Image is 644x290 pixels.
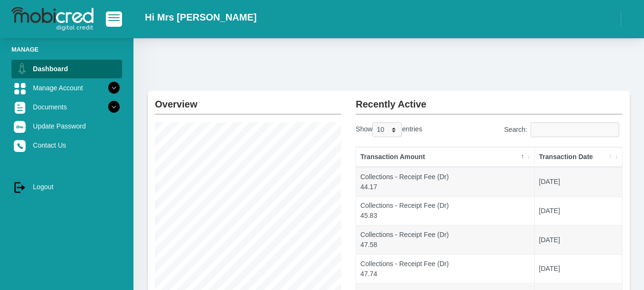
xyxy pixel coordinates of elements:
[531,122,619,137] input: Search:
[11,136,122,154] a: Contact Us
[145,11,256,23] h2: Hi Mrs [PERSON_NAME]
[356,225,534,254] td: Collections - Receipt Fee (Dr) 47.58
[155,91,341,110] h2: Overview
[356,122,422,137] label: Show entries
[356,196,534,226] td: Collections - Receipt Fee (Dr) 45.83
[11,45,122,54] li: Manage
[356,91,623,110] h2: Recently Active
[535,254,622,283] td: [DATE]
[11,60,122,78] a: Dashboard
[11,98,122,116] a: Documents
[535,225,622,254] td: [DATE]
[372,122,402,137] select: Showentries
[11,7,93,31] img: logo-mobicred.svg
[535,147,622,167] th: Transaction Date: activate to sort column ascending
[11,178,122,196] a: Logout
[504,122,623,137] label: Search:
[535,167,622,196] td: [DATE]
[11,117,122,135] a: Update Password
[535,196,622,226] td: [DATE]
[356,167,534,196] td: Collections - Receipt Fee (Dr) 44.17
[356,254,534,283] td: Collections - Receipt Fee (Dr) 47.74
[356,147,534,167] th: Transaction Amount: activate to sort column descending
[11,79,122,97] a: Manage Account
